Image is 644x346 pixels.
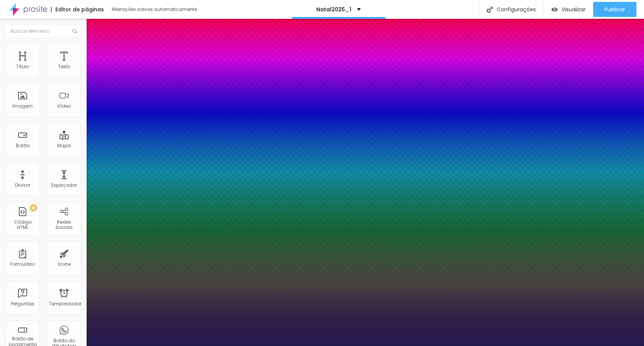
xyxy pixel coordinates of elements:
font: Perguntas [11,300,34,307]
font: Redes Sociais [55,219,73,230]
font: Ícone [58,261,71,267]
img: view-1.svg [551,6,558,13]
button: Publicar [593,2,636,17]
font: Configurações [497,6,536,13]
font: Temporizador [49,300,81,307]
font: Botão [16,142,30,149]
font: Natal2025_1 [316,6,351,13]
font: Publicar [604,6,625,13]
font: Alterações salvas automaticamente [111,6,197,12]
font: Código HTML [14,219,32,230]
font: Espaçador [51,182,77,188]
button: Visualizar [544,2,593,17]
font: Mapa [57,142,71,149]
font: Texto [58,63,70,70]
font: Imagem [12,103,33,109]
font: Visualizar [562,6,586,13]
font: Vídeo [57,103,71,109]
img: Ícone [72,29,77,34]
font: Editor de páginas [55,6,104,13]
img: Ícone [487,6,493,13]
font: Título [16,63,29,70]
font: Divisor [15,182,30,188]
input: Buscar elemento [6,24,81,38]
font: Formulário [10,261,35,267]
